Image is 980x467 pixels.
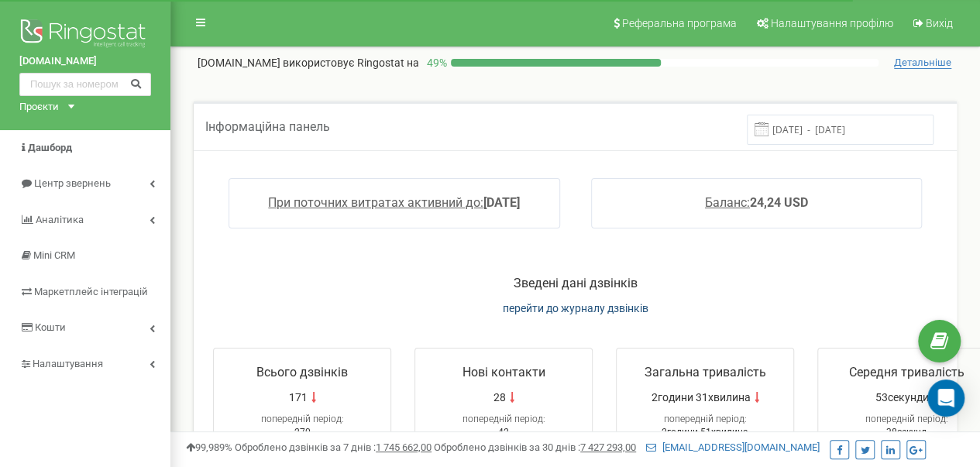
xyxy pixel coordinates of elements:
[268,195,520,210] a: При поточних витратах активний до:[DATE]
[283,57,419,69] span: використовує Ringostat на
[33,249,75,261] span: Mini CRM
[493,390,506,405] span: 28
[294,427,311,438] span: 270
[646,441,820,453] a: [EMAIL_ADDRESS][DOMAIN_NAME]
[268,195,483,210] span: При поточних витратах активний до:
[376,441,432,453] u: 1 745 662,00
[662,427,748,438] span: 2години 51хвилина
[514,276,638,290] span: Зведені дані дзвінків
[875,390,929,405] span: 53секунди
[19,15,151,54] img: Ringostat logo
[205,119,330,134] span: Інформаційна панель
[462,365,545,379] span: Нові контакти
[894,57,951,69] span: Детальніше
[186,441,232,453] span: 99,989%
[705,195,750,210] span: Баланс:
[289,390,308,405] span: 171
[462,414,545,424] span: попередній період:
[434,441,636,453] span: Оброблено дзвінків за 30 днів :
[19,54,151,69] a: [DOMAIN_NAME]
[652,390,751,405] span: 2години 31хвилина
[498,427,509,438] span: 42
[419,55,451,70] p: 49 %
[771,17,893,29] span: Налаштування профілю
[622,17,737,29] span: Реферальна програма
[256,365,348,379] span: Всього дзвінків
[865,414,948,424] span: попередній період:
[19,100,59,115] div: Проєкти
[34,286,148,297] span: Маркетплейс інтеграцій
[198,55,419,70] p: [DOMAIN_NAME]
[261,414,344,424] span: попередній період:
[705,195,808,210] a: Баланс:24,24 USD
[580,441,636,453] u: 7 427 293,00
[645,365,766,379] span: Загальна тривалість
[35,321,66,333] span: Кошти
[926,17,953,29] span: Вихід
[849,365,965,379] span: Середня тривалість
[664,414,747,424] span: попередній період:
[28,142,72,153] span: Дашборд
[235,441,432,453] span: Оброблено дзвінків за 7 днів :
[33,358,103,369] span: Налаштування
[36,214,84,225] span: Аналiтика
[886,427,927,438] span: 38секунд
[927,379,965,417] div: Open Intercom Messenger
[503,302,648,314] a: перейти до журналу дзвінків
[34,177,111,189] span: Центр звернень
[19,73,151,96] input: Пошук за номером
